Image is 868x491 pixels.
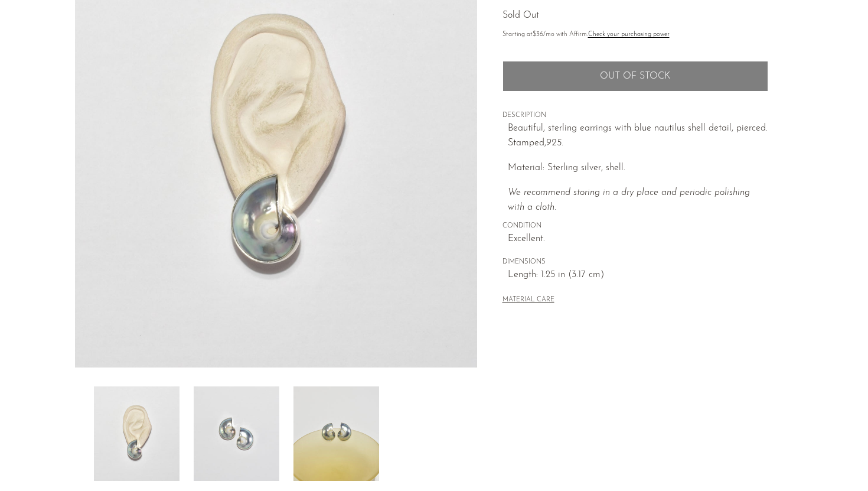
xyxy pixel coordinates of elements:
span: Sold Out [502,11,539,20]
p: Starting at /mo with Affirm. [502,30,768,40]
span: Out of stock [600,71,670,82]
span: CONDITION [502,221,768,232]
p: Material: Sterling silver, shell. [508,161,768,176]
img: Blue Shell Earrings [194,386,279,481]
span: Excellent. [508,232,768,247]
img: Blue Shell Earrings [94,386,180,481]
span: Length: 1.25 in (3.17 cm) [508,268,768,283]
a: Check your purchasing power - Learn more about Affirm Financing (opens in modal) [588,31,670,38]
span: DIMENSIONS [502,257,768,268]
img: Blue Shell Earrings [293,386,379,481]
button: Add to cart [502,61,768,92]
i: We recommend storing in a dry place and periodic polishing with a cloth. [508,188,750,213]
em: 925. [546,138,563,148]
span: DESCRIPTION [502,110,768,121]
button: MATERIAL CARE [502,296,554,305]
p: Beautiful, sterling earrings with blue nautilus shell detail, pierced. Stamped, [508,121,768,151]
span: $36 [533,31,543,38]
